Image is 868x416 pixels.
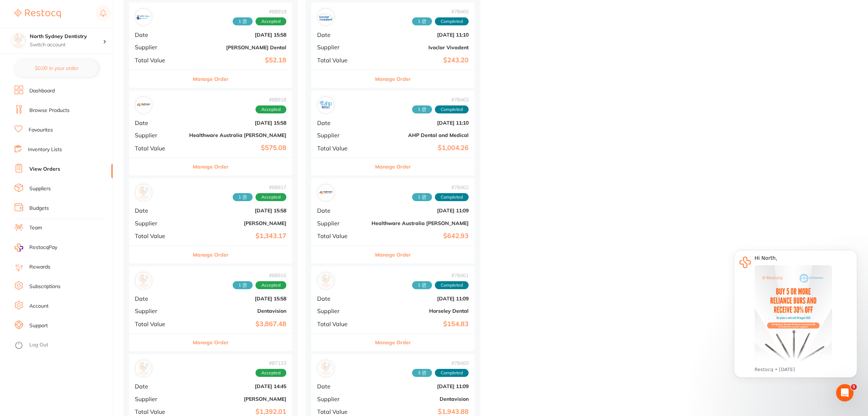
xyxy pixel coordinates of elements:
span: Date [317,120,366,126]
b: $642.93 [371,232,469,240]
b: [DATE] 11:10 [371,32,469,38]
b: [DATE] 15:58 [189,208,286,213]
img: AHP Dental and Medical [319,98,333,112]
b: [PERSON_NAME] [189,396,286,402]
img: RestocqPay [14,244,23,252]
span: Received [412,105,432,113]
b: Horseley Dental [371,308,469,314]
b: [PERSON_NAME] Dental [189,45,286,50]
span: # 78460 [412,360,469,366]
span: Completed [435,193,469,201]
b: [DATE] 15:58 [189,32,286,38]
span: Completed [435,369,469,377]
b: [DATE] 14:45 [189,383,286,389]
span: Received [233,193,253,201]
span: Received [412,17,432,25]
span: # 78463 [412,97,469,103]
b: [DATE] 15:58 [189,120,286,126]
span: Total Value [317,145,366,151]
a: Favourites [29,126,53,134]
a: Support [29,322,48,329]
b: $1,392.01 [189,408,286,416]
div: Dentavision#889161 AcceptedDate[DATE] 15:58SupplierDentavisionTotal Value$3,867.48Manage Order [129,266,292,351]
img: Dentavision [137,274,150,288]
b: $154.83 [371,320,469,328]
span: Supplier [317,396,366,402]
button: Manage Order [375,158,411,175]
span: Received [412,369,432,377]
span: Accepted [256,281,286,289]
img: Horseley Dental [319,274,333,288]
button: Manage Order [375,70,411,88]
span: Total Value [317,408,366,415]
div: Healthware Australia Ridley#88918AcceptedDate[DATE] 15:58SupplierHealthware Australia [PERSON_NAM... [129,91,292,176]
button: $0.00 in your order [14,59,98,77]
span: Supplier [317,220,366,226]
b: Healthware Australia [PERSON_NAME] [371,220,469,226]
span: # 78462 [412,184,469,190]
span: Supplier [135,396,183,402]
iframe: Intercom live chat [836,384,854,402]
span: # 78465 [412,9,469,14]
button: Manage Order [193,334,229,351]
button: Manage Order [193,246,229,263]
span: Date [317,207,366,214]
b: Ivoclar Vivadent [371,45,469,50]
span: Supplier [135,308,183,314]
span: # 88916 [233,273,286,278]
span: Date [135,32,183,38]
a: Inventory Lists [28,146,62,153]
span: # 87133 [256,360,286,366]
span: Total Value [135,321,183,327]
span: Total Value [317,321,366,327]
b: $1,004.26 [371,144,469,152]
span: Date [135,207,183,214]
span: Received [233,281,253,289]
span: Date [135,120,183,126]
span: Date [135,383,183,390]
span: Received [233,17,253,25]
img: Henry Schein Halas [137,186,150,200]
b: [DATE] 11:10 [371,120,469,126]
div: Erskine Dental#889191 AcceptedDate[DATE] 15:58Supplier[PERSON_NAME] DentalTotal Value$52.18Manage... [129,3,292,88]
b: [DATE] 11:09 [371,296,469,301]
span: Completed [435,105,469,113]
button: Manage Order [375,246,411,263]
span: Total Value [135,233,183,239]
span: Received [412,193,432,201]
a: View Orders [29,166,60,173]
b: $243.20 [371,57,469,64]
button: Log Out [14,340,111,351]
img: Restocq Logo [14,9,61,18]
a: Suppliers [29,185,51,192]
span: 5 [851,384,857,390]
h4: North Sydney Dentistry [30,33,103,40]
span: Accepted [256,105,286,113]
span: # 78461 [412,273,469,278]
a: Restocq Logo [14,5,61,22]
b: $1,943.88 [371,408,469,416]
span: Completed [435,17,469,25]
div: Henry Schein Halas#889171 AcceptedDate[DATE] 15:58Supplier[PERSON_NAME]Total Value$1,343.17Manage... [129,178,292,263]
span: Total Value [135,145,183,151]
button: Manage Order [193,70,229,88]
span: Total Value [135,408,183,415]
span: # 88917 [233,184,286,190]
img: North Sydney Dentistry [11,33,26,48]
a: Subscriptions [29,283,61,290]
a: Browse Products [29,107,70,114]
img: Henry Schein Halas [137,362,150,375]
b: $1,343.17 [189,232,286,240]
a: Log Out [29,341,48,349]
img: Erskine Dental [137,10,150,24]
a: Account [29,303,49,310]
span: Supplier [135,44,183,50]
b: [DATE] 11:09 [371,208,469,213]
span: Supplier [317,132,366,138]
span: Accepted [256,17,286,25]
a: Rewards [29,263,50,271]
b: Dentavision [189,308,286,314]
